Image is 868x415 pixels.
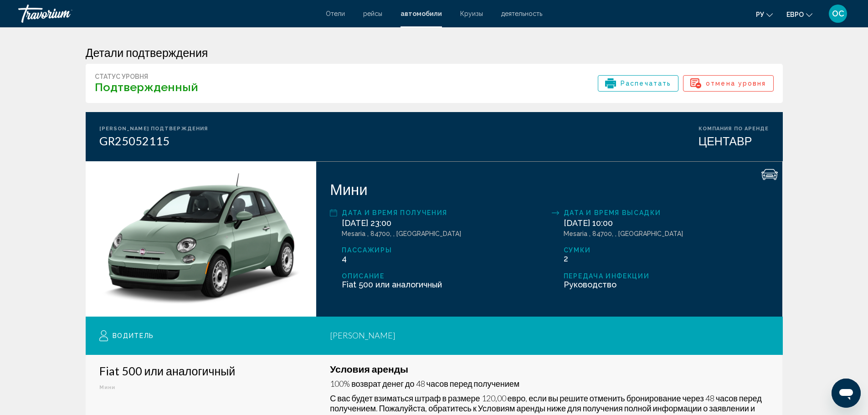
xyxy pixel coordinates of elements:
font: Водитель [113,332,154,339]
font: Описание [342,272,384,280]
font: [PERSON_NAME] [330,330,395,340]
font: Fiat 500 или аналогичный [99,364,236,378]
font: Условия аренды [330,363,408,374]
a: деятельность [501,10,542,17]
font: Мини [330,180,368,198]
button: отмена уровня [683,75,773,92]
button: Распечатать [598,75,678,92]
font: [DATE] 23:00 [342,218,391,228]
font: GR25052115 [99,134,169,148]
font: Дата и время высадки [564,209,661,216]
font: Статус уровня [95,73,148,80]
font: ЦЕНТАВР [699,134,752,148]
font: [DATE] 10:00 [564,218,613,228]
font: Руководство [564,280,616,289]
iframe: Кнопка запуска окна обмена сообщениями [832,379,861,408]
font: 2 [564,254,568,263]
a: Отели [326,10,345,17]
font: [PERSON_NAME] подтверждения [99,126,208,132]
button: Изменить валюту [786,8,812,21]
font: Сумки [564,246,591,254]
font: евро [786,11,804,18]
font: Подтвержденный [95,80,198,94]
font: Fiat 500 или аналогичный [342,280,442,289]
a: отмена уровня [683,81,773,91]
font: Mesaria , 84700, , [GEOGRAPHIC_DATA] [342,230,461,237]
font: отмена уровня [706,80,766,87]
a: Травориум [18,5,317,23]
font: Детали подтверждения [86,46,208,59]
font: Мини [99,384,115,390]
a: рейсы [363,10,382,17]
font: Дата и время получения [342,209,447,216]
font: Mesaria , 84700, , [GEOGRAPHIC_DATA] [564,230,683,237]
font: Передача инфекции [564,272,650,280]
font: ОС [832,9,844,18]
button: Меню пользователя [826,4,850,23]
font: ру [756,11,764,18]
a: автомобили [401,10,442,17]
font: Пассажиры [342,246,392,254]
font: Компания по аренде [699,126,769,132]
font: 100% возврат денег до 48 часов перед получением [330,379,519,389]
button: Изменить язык [756,8,773,21]
a: Круизы [460,10,483,17]
font: 4 [342,254,347,263]
font: Распечатать [621,80,671,87]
